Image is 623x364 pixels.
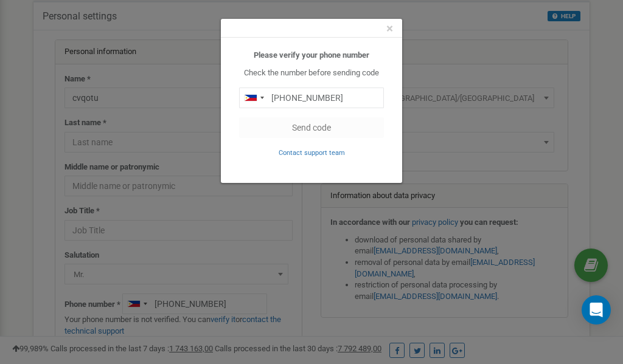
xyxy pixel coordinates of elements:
[386,21,393,36] span: ×
[386,22,393,35] button: Close
[240,88,268,108] div: Telephone country code
[582,295,611,325] div: Open Intercom Messenger
[279,148,345,157] a: Contact support team
[239,117,384,138] button: Send code
[239,88,384,108] input: 0905 123 4567
[279,149,345,157] small: Contact support team
[239,67,384,79] p: Check the number before sending code
[254,50,369,60] b: Please verify your phone number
